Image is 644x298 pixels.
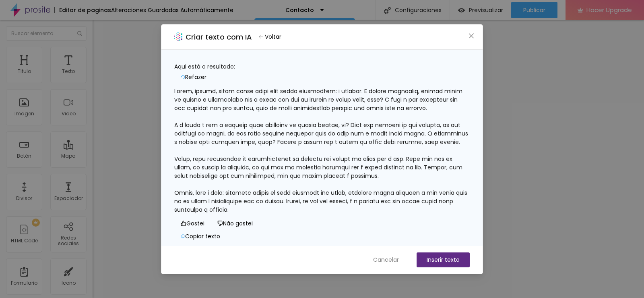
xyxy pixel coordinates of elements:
button: Não gostei [211,217,259,230]
button: Close [467,31,476,40]
div: Lorem, ipsumd, sitam conse adipi elit seddo eiusmodtem: i utlabor. E dolore magnaaliq, enimad min... [174,87,470,214]
h2: Criar texto com IA [186,31,252,42]
span: Cancelar [373,256,399,264]
button: Refazer [174,71,213,84]
div: Aqui está o resultado: [174,63,470,71]
button: Inserir texto [417,252,470,267]
span: close [468,33,475,39]
button: Copiar texto [174,230,227,243]
span: dislike [217,221,223,226]
button: Voltar [255,31,285,43]
span: Refazer [185,73,206,81]
span: like [181,221,186,226]
span: Voltar [265,33,281,41]
button: Gostei [174,217,211,230]
button: Cancelar [365,252,407,267]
